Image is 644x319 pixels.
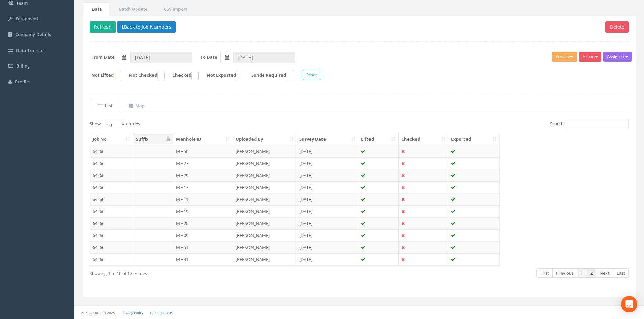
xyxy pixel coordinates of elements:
[166,72,199,79] label: Checked
[173,145,233,157] td: MH50
[83,2,109,16] a: Data
[233,157,296,169] td: [PERSON_NAME]
[233,181,296,193] td: [PERSON_NAME]
[15,79,29,85] span: Profile
[90,169,133,181] td: 64266
[233,217,296,230] td: [PERSON_NAME]
[296,133,358,145] th: Survey Date: activate to sort column ascending
[296,205,358,217] td: [DATE]
[173,241,233,254] td: MH51
[130,52,192,63] input: From Date
[550,119,629,129] label: Search:
[296,229,358,241] td: [DATE]
[448,133,499,145] th: Exported: activate to sort column ascending
[16,63,30,69] span: Billing
[15,31,51,37] span: Company Details
[233,241,296,254] td: [PERSON_NAME]
[233,133,296,145] th: Uploaded By: activate to sort column ascending
[200,72,243,79] label: Not Exported
[173,205,233,217] td: MH19
[233,205,296,217] td: [PERSON_NAME]
[233,229,296,241] td: [PERSON_NAME]
[296,157,358,169] td: [DATE]
[122,72,165,79] label: Not Checked
[536,268,553,278] a: First
[90,241,133,254] td: 64266
[296,193,358,205] td: [DATE]
[90,205,133,217] td: 64266
[587,268,596,278] a: 2
[296,181,358,193] td: [DATE]
[173,229,233,241] td: MH09
[233,52,295,63] input: To Date
[81,310,115,315] small: © Kullasoft Ltd 2025
[90,145,133,157] td: 64266
[90,181,133,193] td: 64266
[233,253,296,265] td: [PERSON_NAME]
[173,253,233,265] td: MH41
[90,21,116,33] button: Refresh
[101,119,126,129] select: Showentries
[155,2,194,16] a: CSV Import
[173,133,233,145] th: Manhole ID: activate to sort column ascending
[110,2,154,16] a: Batch Update
[358,133,399,145] th: Lifted: activate to sort column ascending
[90,193,133,205] td: 64266
[90,253,133,265] td: 64266
[173,181,233,193] td: MH17
[233,145,296,157] td: [PERSON_NAME]
[296,241,358,254] td: [DATE]
[121,310,143,315] a: Privacy Policy
[399,133,448,145] th: Checked: activate to sort column ascending
[173,169,233,181] td: MH29
[296,145,358,157] td: [DATE]
[91,54,115,60] label: From Date
[603,52,632,62] button: Assign To
[296,217,358,230] td: [DATE]
[552,268,577,278] a: Previous
[90,99,119,113] a: List
[579,52,601,62] button: Export
[621,296,637,312] div: Open Intercom Messenger
[244,72,293,79] label: Sonde Required
[200,54,217,60] label: To Date
[577,268,587,278] a: 1
[173,217,233,230] td: MH20
[129,103,145,109] uib-tab-heading: Map
[85,72,121,79] label: Not Lifted
[552,52,577,62] button: Preview
[90,133,133,145] th: Job No: activate to sort column ascending
[233,193,296,205] td: [PERSON_NAME]
[567,119,629,129] input: Search:
[98,103,112,109] uib-tab-heading: List
[596,268,613,278] a: Next
[16,47,45,53] span: Data Transfer
[90,229,133,241] td: 64266
[16,16,38,22] span: Equipment
[90,119,140,129] label: Show entries
[90,217,133,230] td: 64266
[120,99,152,113] a: Map
[233,169,296,181] td: [PERSON_NAME]
[605,21,629,33] button: Delete
[173,193,233,205] td: MH11
[613,268,629,278] a: Last
[150,310,172,315] a: Terms of Use
[303,70,320,80] button: Reset
[296,253,358,265] td: [DATE]
[133,133,173,145] th: Suffix: activate to sort column descending
[90,157,133,169] td: 64266
[90,268,308,277] div: Showing 1 to 10 of 12 entries
[117,21,176,33] button: Back to Job Numbers
[296,169,358,181] td: [DATE]
[173,157,233,169] td: MH27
